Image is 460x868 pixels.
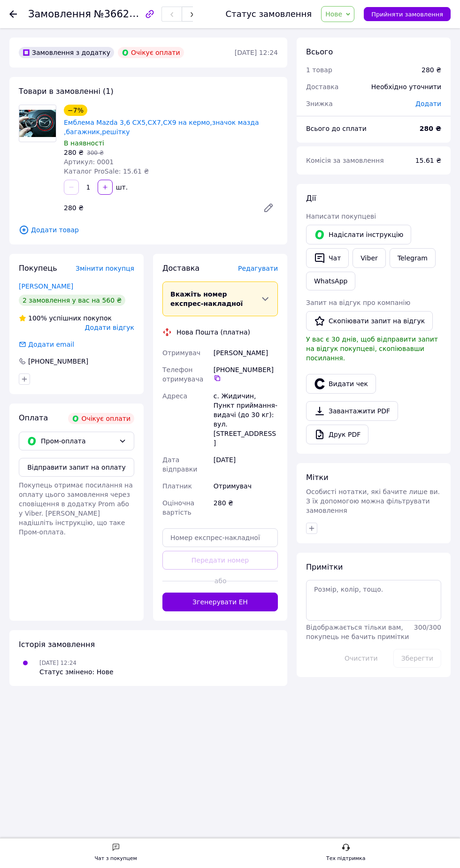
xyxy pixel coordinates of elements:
b: 280 ₴ [420,125,441,132]
span: Оплата [19,413,48,422]
span: В наявності [64,139,104,147]
div: успішних покупок [19,313,112,323]
span: Каталог ProSale: 15.61 ₴ [64,168,149,175]
span: Адреса [162,392,187,400]
span: 1 товар [306,66,332,74]
span: Написати покупцеві [306,213,376,220]
button: Згенерувати ЕН [162,593,278,611]
span: Відображається тільки вам, покупець не бачить примітки [306,624,409,640]
img: Емблема Mazda 3,6 СХ5,СХ7,СХ9 на кермо,значок мазда ,багажник,решітку [19,110,56,137]
span: Прийняти замовлення [371,11,443,18]
a: Viber [353,248,385,268]
a: [PERSON_NAME] [19,282,73,290]
span: Отримувач [162,349,200,357]
div: 280 ₴ [422,65,441,75]
span: Змінити покупця [76,265,134,272]
span: Редагувати [238,265,278,272]
button: Відправити запит на оплату [19,458,134,477]
div: Очікує оплати [68,413,134,424]
a: Емблема Mazda 3,6 СХ5,СХ7,СХ9 на кермо,значок мазда ,багажник,решітку [64,119,259,136]
span: Мітки [306,473,329,482]
span: Оціночна вартість [162,499,194,516]
div: [PHONE_NUMBER] [27,357,89,366]
span: Додати [415,100,441,107]
span: Покупець отримає посилання на оплату цього замовлення через сповіщення в додатку Prom або у Viber... [19,481,133,536]
div: Необхідно уточнити [366,76,447,97]
a: Друк PDF [306,425,368,444]
span: 300 ₴ [87,150,104,156]
span: Знижка [306,100,333,107]
div: 280 ₴ [60,201,255,214]
div: 280 ₴ [212,495,280,521]
span: Запит на відгук про компанію [306,299,410,306]
div: шт. [114,183,129,192]
span: або [215,576,226,586]
div: Додати email [18,340,75,349]
div: Очікує оплати [118,47,184,58]
span: Всього [306,47,333,56]
span: Всього до сплати [306,125,367,132]
span: Доставка [306,83,338,91]
span: Покупець [19,264,57,273]
button: Надіслати інструкцію [306,225,411,244]
div: Чат з покупцем [95,854,137,863]
span: 15.61 ₴ [415,157,441,164]
span: 300 / 300 [414,624,441,631]
a: Редагувати [259,198,278,217]
button: Чат [306,248,349,268]
span: Додати товар [19,225,278,235]
span: 100% [28,314,47,322]
div: Замовлення з додатку [19,47,114,58]
div: Отримувач [212,478,280,495]
span: Товари в замовленні (1) [19,87,114,96]
button: Прийняти замовлення [364,7,451,21]
button: Видати чек [306,374,376,394]
div: −7% [64,105,87,116]
span: Історія замовлення [19,640,95,649]
div: Статус змінено: Нове [39,667,114,677]
div: [PERSON_NAME] [212,344,280,361]
a: WhatsApp [306,272,355,290]
div: Повернутися назад [9,9,17,19]
div: [DATE] [212,451,280,478]
a: Telegram [390,248,436,268]
span: У вас є 30 днів, щоб відправити запит на відгук покупцеві, скопіювавши посилання. [306,335,438,362]
span: Дата відправки [162,456,197,473]
span: Комісія за замовлення [306,157,384,164]
span: Артикул: 0001 [64,158,114,166]
span: Дії [306,194,316,203]
span: Замовлення [28,8,91,20]
span: [DATE] 12:24 [39,660,77,666]
span: Платник [162,482,192,490]
span: Особисті нотатки, які бачите лише ви. З їх допомогою можна фільтрувати замовлення [306,488,440,514]
span: Доставка [162,264,199,273]
div: с. Жидичин, Пункт приймання-видачі (до 30 кг): вул. [STREET_ADDRESS] [212,388,280,451]
button: Скопіювати запит на відгук [306,311,433,331]
div: [PHONE_NUMBER] [214,365,278,382]
span: Додати відгук [85,324,134,331]
span: Примітки [306,563,343,571]
span: Пром-оплата [41,436,115,446]
div: Тех підтримка [326,854,366,863]
span: Вкажіть номер експрес-накладної [170,290,243,307]
input: Номер експрес-накладної [162,528,278,547]
span: №366286464 [94,8,161,20]
span: 280 ₴ [64,149,84,156]
div: Нова Пошта (платна) [174,327,253,337]
time: [DATE] 12:24 [235,49,278,56]
span: Нове [325,10,342,18]
span: Телефон отримувача [162,366,203,383]
div: Додати email [27,340,75,349]
div: 2 замовлення у вас на 560 ₴ [19,295,125,306]
div: Статус замовлення [226,9,312,19]
a: Завантажити PDF [306,401,398,421]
